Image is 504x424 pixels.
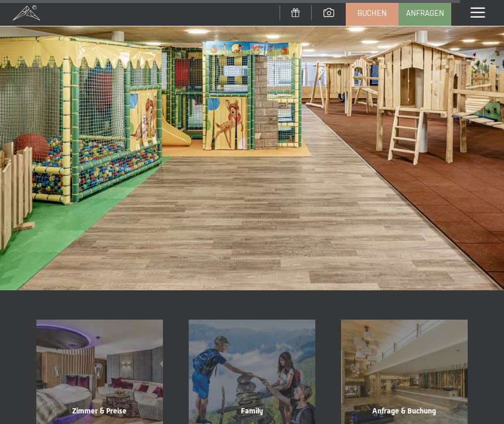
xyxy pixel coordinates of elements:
span: Buchen [357,8,387,18]
a: Buchen [346,1,398,25]
span: Anfrage & Buchung [372,406,436,415]
span: Family [241,406,263,415]
span: Zimmer & Preise [72,406,127,415]
span: Anfragen [406,8,444,18]
a: Anfragen [399,1,451,25]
